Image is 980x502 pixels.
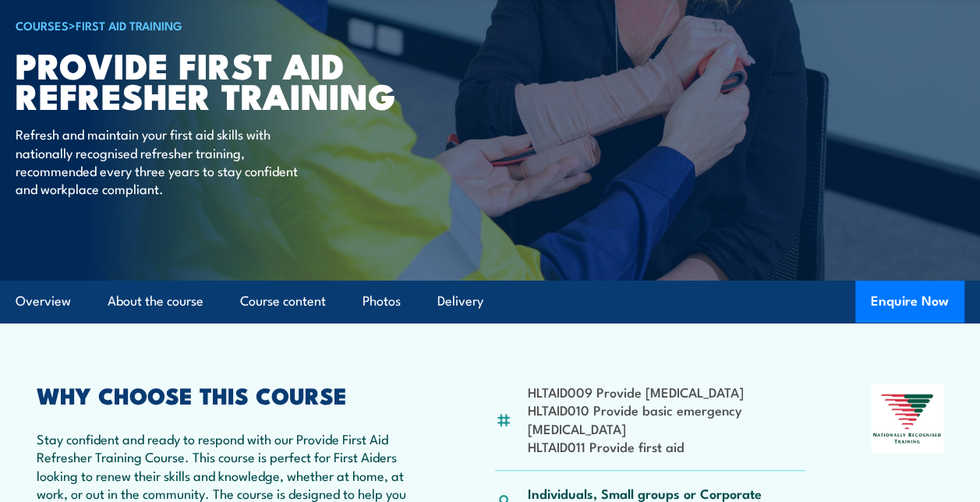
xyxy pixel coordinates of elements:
[16,16,401,34] h6: >
[16,281,71,322] a: Overview
[363,281,401,322] a: Photos
[16,49,401,110] h1: Provide First Aid Refresher TRAINING
[108,281,203,322] a: About the course
[527,383,805,401] li: HLTAID009 Provide [MEDICAL_DATA]
[527,401,805,437] li: HLTAID010 Provide basic emergency [MEDICAL_DATA]
[527,437,805,455] li: HLTAID011 Provide first aid
[240,281,326,322] a: Course content
[37,384,430,405] h2: WHY CHOOSE THIS COURSE
[16,125,300,198] p: Refresh and maintain your first aid skills with nationally recognised refresher training, recomme...
[16,16,69,34] a: COURSES
[871,384,943,453] img: Nationally Recognised Training logo.
[76,16,182,34] a: First Aid Training
[855,281,964,323] button: Enquire Now
[437,281,483,322] a: Delivery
